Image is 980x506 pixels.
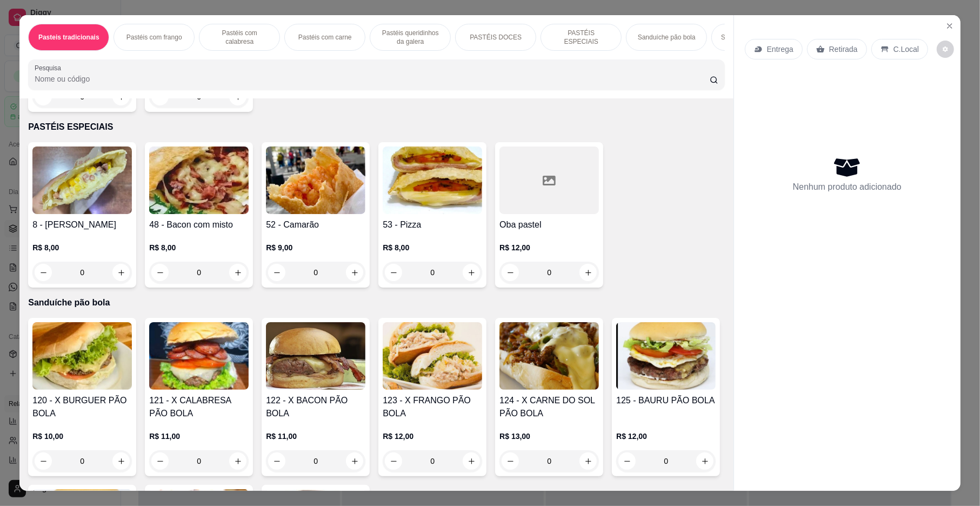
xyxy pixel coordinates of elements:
p: R$ 11,00 [149,431,249,442]
button: Close [941,17,958,35]
button: increase-product-quantity [229,452,246,470]
button: increase-product-quantity [112,264,130,281]
img: product-image [616,322,716,390]
p: R$ 13,00 [499,431,599,442]
h4: 53 - Pizza [383,218,482,231]
h4: 122 - X BACON PÃO BOLA [266,394,365,420]
p: Pastéis com frango [126,33,182,42]
p: R$ 12,00 [499,242,599,253]
p: R$ 12,00 [616,431,716,442]
img: product-image [266,322,365,390]
p: PASTÉIS ESPECIAIS [550,29,612,46]
button: decrease-product-quantity [35,452,52,470]
p: Sanduíche pão bola [28,296,724,309]
p: Pastéis queridinhos da galera [379,29,442,46]
button: decrease-product-quantity [268,264,285,281]
p: R$ 9,00 [266,242,365,253]
button: increase-product-quantity [463,264,480,281]
p: Retirada [829,44,858,55]
button: decrease-product-quantity [385,264,402,281]
button: increase-product-quantity [346,452,363,470]
img: product-image [32,322,132,390]
h4: 124 - X CARNE DO SOL PÃO BOLA [499,394,599,420]
input: Pesquisa [35,74,710,84]
p: Pasteis tradicionais [38,33,99,42]
p: Entrega [767,44,794,55]
label: Pesquisa [35,63,65,72]
img: product-image [383,147,482,214]
p: Sanduíche pão bola [638,33,696,42]
button: decrease-product-quantity [618,452,636,470]
button: increase-product-quantity [346,264,363,281]
h4: 120 - X BURGUER PÃO BOLA [32,394,132,420]
p: Nenhum produto adicionado [793,181,902,194]
h4: 48 - Bacon com misto [149,218,249,231]
p: R$ 11,00 [266,431,365,442]
button: decrease-product-quantity [937,41,954,58]
button: increase-product-quantity [229,264,246,281]
h4: 121 - X CALABRESA PÃO BOLA [149,394,249,420]
button: decrease-product-quantity [268,452,285,470]
button: increase-product-quantity [463,452,480,470]
img: product-image [383,322,482,390]
h4: 125 - BAURU PÃO BOLA [616,394,716,407]
p: PASTÉIS ESPECIAIS [28,121,724,134]
p: Sanduíche pão árabe [721,33,783,42]
img: product-image [266,147,365,214]
button: increase-product-quantity [696,452,714,470]
button: decrease-product-quantity [151,264,169,281]
p: R$ 8,00 [383,242,482,253]
p: R$ 10,00 [32,431,132,442]
button: increase-product-quantity [579,264,597,281]
img: product-image [149,147,249,214]
h4: Oba pastel [499,218,599,231]
p: R$ 8,00 [32,242,132,253]
p: Pastéis com carne [298,33,352,42]
button: increase-product-quantity [112,452,130,470]
img: product-image [32,147,132,214]
p: R$ 12,00 [383,431,482,442]
button: decrease-product-quantity [385,452,402,470]
p: C.Local [894,44,919,55]
button: decrease-product-quantity [35,264,52,281]
h4: 8 - [PERSON_NAME] [32,218,132,231]
button: decrease-product-quantity [502,452,519,470]
h4: 52 - Camarão [266,218,365,231]
button: increase-product-quantity [579,452,597,470]
button: decrease-product-quantity [502,264,519,281]
img: product-image [149,322,249,390]
p: R$ 8,00 [149,242,249,253]
button: decrease-product-quantity [151,452,169,470]
p: Pastéis com calabresa [208,29,271,46]
img: product-image [499,322,599,390]
p: PASTÉIS DOCES [470,33,522,42]
h4: 123 - X FRANGO PÃO BOLA [383,394,482,420]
